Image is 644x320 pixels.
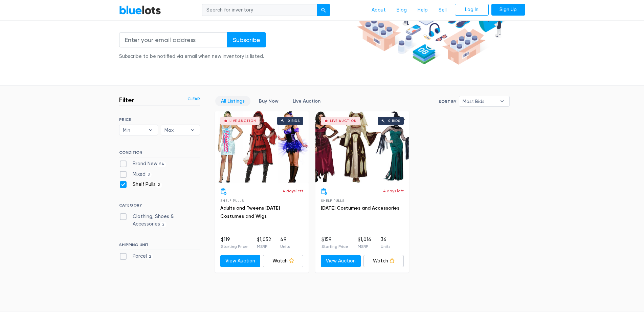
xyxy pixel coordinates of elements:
[257,243,271,250] p: MSRP
[391,4,412,17] a: Blog
[187,96,200,102] a: Clear
[202,4,317,16] input: Search for inventory
[156,183,162,188] span: 2
[253,96,284,106] a: Buy Now
[280,243,290,250] p: Units
[288,119,300,123] div: 0 bids
[321,205,399,211] a: [DATE] Costumes and Accessories
[463,96,496,106] span: Most Bids
[383,188,404,194] p: 4 days left
[455,4,489,16] a: Log In
[491,4,525,16] a: Sign Up
[220,255,261,267] a: View Auction
[321,199,345,202] span: Shelf Pulls
[119,181,162,188] label: Shelf Pulls
[287,96,326,106] a: Live Auction
[119,160,166,168] label: Brand New
[433,4,452,17] a: Sell
[321,236,348,250] li: $159
[164,125,187,135] span: Max
[283,188,303,194] p: 4 days left
[358,236,371,250] li: $1,016
[119,117,200,122] h6: PRICE
[229,119,256,123] div: Live Auction
[220,205,280,219] a: Adults and Tweens [DATE] Costumes and Wigs
[363,255,404,267] a: Watch
[221,236,248,250] li: $119
[123,125,145,135] span: Min
[143,125,158,135] b: ▾
[221,243,248,250] p: Starting Price
[147,254,154,259] span: 2
[227,32,266,47] input: Subscribe
[381,243,390,250] p: Units
[280,236,290,250] li: 49
[119,150,200,157] h6: CONDITION
[495,96,509,106] b: ▾
[119,5,161,15] a: BlueLots
[119,32,227,47] input: Enter your email address
[366,4,391,17] a: About
[157,162,166,167] span: 54
[257,236,271,250] li: $1,052
[119,203,200,210] h6: CATEGORY
[330,119,357,123] div: Live Auction
[439,99,456,105] label: Sort By
[185,125,200,135] b: ▾
[119,242,200,250] h6: SHIPPING UNIT
[119,53,266,60] div: Subscribe to be notified via email when new inventory is listed.
[381,236,390,250] li: 36
[160,222,167,227] span: 2
[119,253,154,260] label: Parcel
[215,111,309,183] a: Live Auction 0 bids
[220,199,244,202] span: Shelf Pulls
[412,4,433,17] a: Help
[215,96,250,106] a: All Listings
[321,243,348,250] p: Starting Price
[146,172,152,177] span: 3
[119,96,134,104] h3: Filter
[358,243,371,250] p: MSRP
[119,171,152,178] label: Mixed
[315,111,409,183] a: Live Auction 0 bids
[119,213,200,228] label: Clothing, Shoes & Accessories
[388,119,400,123] div: 0 bids
[321,255,361,267] a: View Auction
[263,255,303,267] a: Watch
